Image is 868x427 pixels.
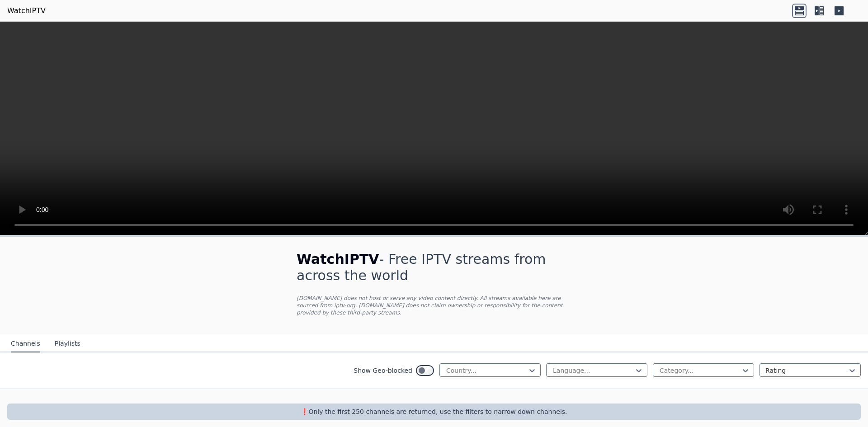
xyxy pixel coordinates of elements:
a: iptv-org [334,302,355,309]
p: ❗️Only the first 250 channels are returned, use the filters to narrow down channels. [11,407,857,416]
h1: - Free IPTV streams from across the world [297,251,571,284]
p: [DOMAIN_NAME] does not host or serve any video content directly. All streams available here are s... [297,295,571,316]
a: WatchIPTV [7,5,46,16]
button: Playlists [55,335,80,352]
button: Channels [11,335,40,352]
label: Show Geo-blocked [354,366,412,375]
span: WatchIPTV [297,251,379,267]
